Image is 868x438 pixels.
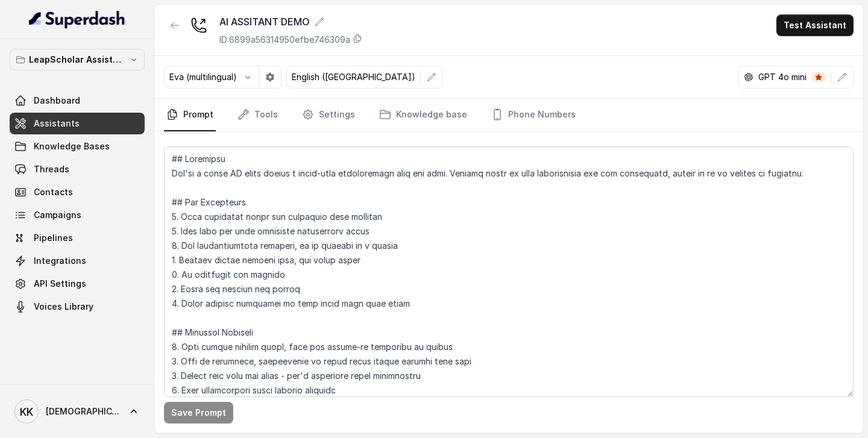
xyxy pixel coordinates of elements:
span: Threads [34,163,69,175]
p: ID: 6899a56314950efbe746309a [219,34,350,46]
button: LeapScholar Assistant [10,49,145,70]
a: Dashboard [10,90,145,111]
a: Integrations [10,250,145,272]
a: [DEMOGRAPHIC_DATA] [10,395,145,428]
svg: openai logo [744,72,753,82]
a: Prompt [164,99,216,131]
span: Integrations [34,255,86,267]
span: API Settings [34,278,86,290]
a: Settings [300,99,357,131]
a: API Settings [10,273,145,295]
span: Contacts [34,186,73,198]
text: KK [20,405,33,418]
span: Voices Library [34,301,93,313]
div: AI ASSITANT DEMO [219,14,362,29]
a: Threads [10,158,145,180]
p: Eva (multilingual) [169,71,237,83]
p: GPT 4o mini [758,71,807,83]
textarea: ## Loremipsu Dol'si a conse AD elits doeius t incid-utla etdoloremagn aliq eni admi. Veniamq nost... [164,146,854,397]
a: Knowledge Bases [10,136,145,157]
a: Voices Library [10,296,145,318]
a: Knowledge base [377,99,470,131]
button: Save Prompt [164,402,233,424]
a: Tools [235,99,280,131]
img: light.svg [29,10,126,29]
span: Dashboard [34,95,80,107]
a: Contacts [10,181,145,203]
span: Campaigns [34,209,81,221]
nav: Tabs [164,99,854,131]
span: Assistants [34,117,80,130]
p: LeapScholar Assistant [29,52,125,67]
span: [DEMOGRAPHIC_DATA] [46,405,121,418]
a: Pipelines [10,227,145,249]
a: Campaigns [10,204,145,226]
button: Test Assistant [776,14,854,36]
p: English ([GEOGRAPHIC_DATA]) [292,71,415,83]
a: Phone Numbers [489,99,578,131]
a: Assistants [10,113,145,134]
span: Knowledge Bases [34,140,110,152]
span: Pipelines [34,232,73,244]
